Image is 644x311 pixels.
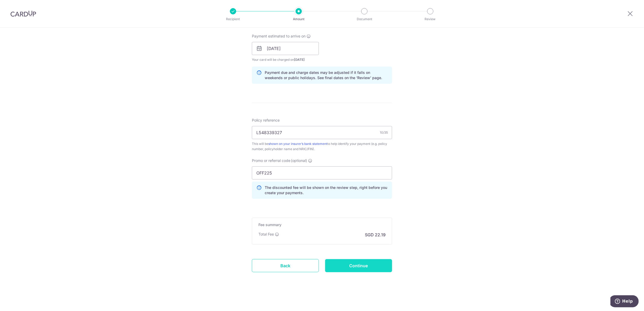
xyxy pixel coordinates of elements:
[265,70,388,80] p: Payment due and charge dates may be adjusted if it falls on weekends or public holidays. See fina...
[294,58,305,62] span: [DATE]
[411,17,450,22] p: Review
[268,142,327,146] a: shown on your insurer’s bank statement
[252,34,306,39] span: Payment estimated to arrive on
[279,17,318,22] p: Amount
[252,57,319,62] span: Your card will be charged on
[214,17,252,22] p: Recipient
[252,158,290,163] span: Promo or referral code
[10,10,36,17] img: CardUp
[611,295,639,308] iframe: Opens a widget where you can find more information
[252,118,280,123] label: Policy reference
[258,232,274,237] p: Total Fee
[252,259,319,272] a: Back
[252,42,319,55] input: DD / MM / YYYY
[258,222,386,227] h5: Fee summary
[365,232,386,238] p: SGD 22.19
[291,158,307,163] span: (optional)
[265,185,388,195] p: The discounted fee will be shown on the review step, right before you create your payments.
[380,130,388,135] div: 10/35
[325,259,392,272] input: Continue
[345,17,384,22] p: Document
[252,141,392,152] div: This will be to help identify your payment (e.g. policy number, policyholder name and NRIC/FIN).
